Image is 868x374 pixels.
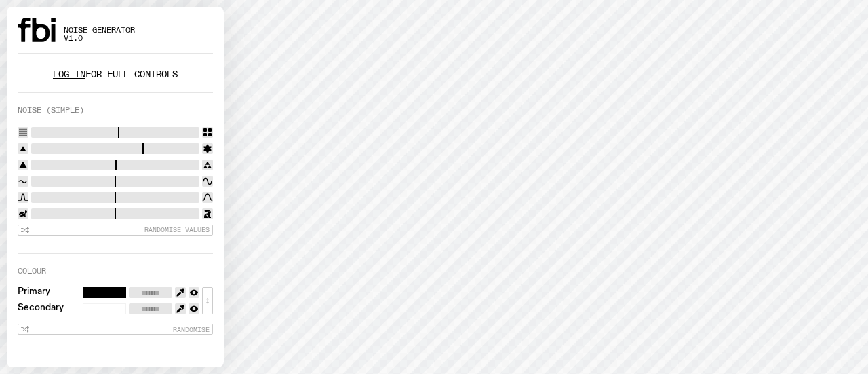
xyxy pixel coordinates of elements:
button: ↕ [202,287,213,314]
span: Randomise [173,326,210,333]
label: Primary [18,287,50,298]
button: Randomise Values [18,225,213,236]
span: Randomise Values [144,226,210,233]
a: Log in [53,68,85,81]
button: Randomise [18,324,213,335]
span: v1.0 [64,35,135,42]
p: for full controls [18,70,213,79]
span: Noise Generator [64,26,135,34]
label: Colour [18,267,46,275]
label: Noise (Simple) [18,107,84,114]
label: Secondary [18,303,64,314]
